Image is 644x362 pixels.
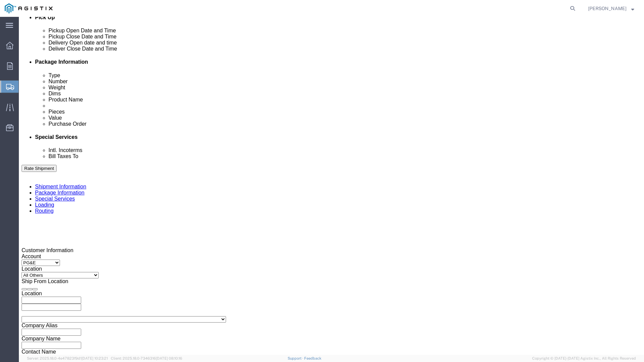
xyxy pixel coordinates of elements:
[111,356,182,360] span: Client: 2025.18.0-7346316
[82,356,108,360] span: [DATE] 10:23:21
[532,356,636,361] span: Copyright © [DATE]-[DATE] Agistix Inc., All Rights Reserved
[27,356,108,360] span: Server: 2025.18.0-4e47823f9d1
[588,4,635,12] button: [PERSON_NAME]
[288,356,304,360] a: Support
[156,356,182,360] span: [DATE] 08:10:16
[304,356,321,360] a: Feedback
[588,5,626,12] span: Ken Callaway
[5,3,53,13] img: logo
[19,17,644,355] iframe: FS Legacy Container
